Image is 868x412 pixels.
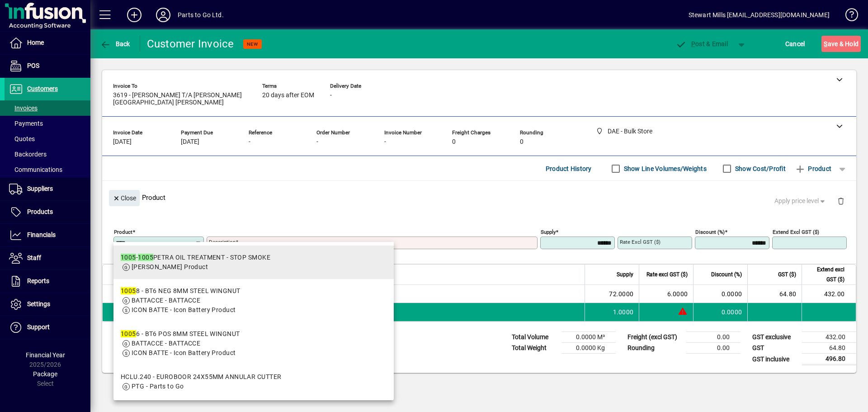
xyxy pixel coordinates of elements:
[5,293,90,316] a: Settings
[520,138,524,146] span: 0
[27,208,53,215] span: Products
[5,116,90,131] a: Payments
[147,37,234,51] div: Customer Invoice
[113,365,394,398] mat-option: HCLU.240 - EUROBOOR 24X55MM ANNULAR CUTTER
[807,265,844,284] span: Extend excl GST ($)
[646,270,688,279] span: Rate excl GST ($)
[107,194,142,202] app-page-header-button: Close
[9,151,47,158] span: Backorders
[5,270,90,293] a: Reports
[132,306,236,313] span: ICON BATTE - Icon Battery Product
[541,229,556,235] mat-label: Supply
[132,263,208,270] span: [PERSON_NAME] Product
[452,138,456,146] span: 0
[181,138,199,146] span: [DATE]
[802,354,856,365] td: 496.80
[27,39,44,46] span: Home
[27,277,49,284] span: Reports
[778,270,796,279] span: GST ($)
[711,270,742,279] span: Discount (%)
[113,191,136,206] span: Close
[5,247,90,270] a: Staff
[824,40,827,47] span: S
[27,62,39,69] span: POS
[120,7,149,23] button: Add
[132,383,184,390] span: PTG - Parts to Go
[121,286,240,296] div: 8 - BT6 NEG 8MM STEEL WINGNUT
[748,332,802,343] td: GST exclusive
[802,285,856,303] td: 432.00
[109,190,140,206] button: Close
[5,201,90,223] a: Products
[748,354,802,365] td: GST inclusive
[747,285,802,303] td: 64.80
[27,85,58,92] span: Customers
[121,287,136,294] em: 1005
[5,147,90,162] a: Backorders
[27,231,56,238] span: Financials
[620,239,660,245] mat-label: Rate excl GST ($)
[9,104,38,112] span: Invoices
[178,8,224,22] div: Parts to Go Ltd.
[113,279,394,322] mat-option: 10058 - BT6 NEG 8MM STEEL WINGNUT
[113,138,132,146] span: [DATE]
[675,40,728,47] span: ost & Email
[645,289,688,298] div: 6.0000
[132,349,236,356] span: ICON BATTE - Icon Battery Product
[384,138,386,146] span: -
[771,193,830,209] button: Apply price level
[138,254,153,261] em: 1005
[9,135,35,142] span: Quotes
[561,332,616,343] td: 0.0000 M³
[249,138,250,146] span: -
[783,36,807,52] button: Cancel
[316,138,318,146] span: -
[695,229,725,235] mat-label: Discount (%)
[5,100,90,116] a: Invoices
[542,161,595,177] button: Product History
[5,162,90,177] a: Communications
[546,161,592,176] span: Product History
[100,40,130,47] span: Back
[209,239,236,245] mat-label: Description
[691,40,695,47] span: P
[330,92,332,99] span: -
[689,8,830,22] div: Stewart Mills [EMAIL_ADDRESS][DOMAIN_NAME]
[830,197,852,205] app-page-header-button: Delete
[114,229,132,235] mat-label: Product
[623,343,686,354] td: Rounding
[113,322,394,365] mat-option: 10056 - BT6 POS 8MM STEEL WINGNUT
[774,196,827,206] span: Apply price level
[733,164,786,173] label: Show Cost/Profit
[613,308,634,317] span: 1.0000
[102,181,856,214] div: Product
[5,224,90,246] a: Financials
[5,131,90,147] a: Quotes
[132,340,200,347] span: BATTACCE - BATTACCE
[609,289,633,298] span: 72.0000
[507,343,561,354] td: Total Weight
[5,178,90,200] a: Suppliers
[262,92,314,99] span: 20 days after EOM
[617,270,633,279] span: Supply
[693,303,747,321] td: 0.0000
[507,332,561,343] td: Total Volume
[9,166,62,173] span: Communications
[33,370,57,378] span: Package
[785,37,805,51] span: Cancel
[121,253,270,262] div: - PETRA OIL TREATMENT - STOP SMOKE
[121,330,136,337] em: 1005
[748,343,802,354] td: GST
[27,185,53,192] span: Suppliers
[132,297,200,304] span: BATTACCE - BATTACCE
[113,92,249,106] span: 3619 - [PERSON_NAME] T/A [PERSON_NAME] [GEOGRAPHIC_DATA] [PERSON_NAME]
[773,229,819,235] mat-label: Extend excl GST ($)
[27,300,50,308] span: Settings
[802,343,856,354] td: 64.80
[622,164,707,173] label: Show Line Volumes/Weights
[121,329,240,339] div: 6 - BT6 POS 8MM STEEL WINGNUT
[5,32,90,54] a: Home
[247,41,258,47] span: NEW
[561,343,616,354] td: 0.0000 Kg
[802,332,856,343] td: 432.00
